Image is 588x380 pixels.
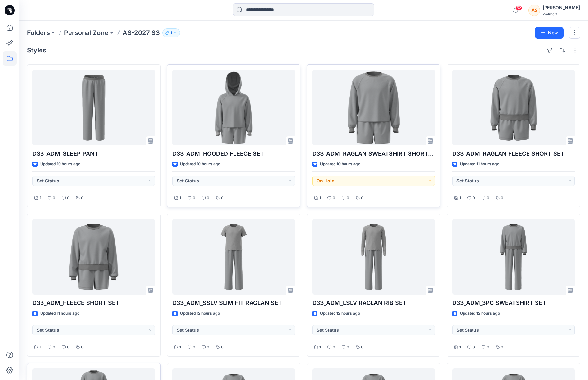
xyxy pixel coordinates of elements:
p: 0 [487,195,489,201]
p: 0 [193,195,195,201]
p: 0 [81,344,84,351]
p: D33_ADM_SLEEP PANT [32,149,155,158]
a: D33_ADM_RAGLAN FLEECE SHORT SET [452,70,575,145]
p: 0 [473,195,475,201]
p: D33_ADM_RAGLAN FLEECE SHORT SET [452,149,575,158]
p: 0 [333,195,335,201]
p: D33_ADM_LSLV RAGLAN RIB SET [312,299,435,308]
span: 52 [515,5,522,11]
a: Personal Zone [64,28,108,37]
p: Updated 11 hours ago [40,310,79,317]
p: 1 [459,195,461,201]
a: Folders [27,28,50,37]
p: 1 [179,344,181,351]
p: 0 [361,195,363,201]
p: Updated 12 hours ago [180,310,220,317]
p: Updated 12 hours ago [320,310,360,317]
p: Updated 12 hours ago [460,310,500,317]
div: Walmart [543,12,580,16]
p: 1 [319,344,321,351]
p: 1 [40,195,41,201]
div: AS [528,5,540,16]
a: D33_ADM_3PC SWEATSHIRT SET [452,219,575,295]
a: D33_ADM_SLEEP PANT [32,70,155,145]
p: 0 [67,195,69,201]
p: 0 [221,344,224,351]
p: 0 [207,344,209,351]
p: 0 [333,344,335,351]
p: 0 [501,344,503,351]
a: D33_ADM_LSLV RAGLAN RIB SET [312,219,435,295]
a: D33_ADM_RAGLAN SWEATSHIRT SHORT SET [312,70,435,145]
h4: Styles [27,46,46,54]
button: New [535,27,564,39]
button: 1 [162,28,180,37]
p: 0 [81,195,84,201]
p: 1 [179,195,181,201]
p: 0 [67,344,69,351]
p: D33_ADM_FLEECE SHORT SET [32,299,155,308]
p: 0 [347,344,349,351]
p: 1 [319,195,321,201]
p: 1 [170,29,172,36]
p: 0 [361,344,363,351]
p: D33_ADM_3PC SWEATSHIRT SET [452,299,575,308]
p: Updated 10 hours ago [180,161,220,168]
p: 0 [207,195,209,201]
p: Updated 10 hours ago [40,161,80,168]
div: [PERSON_NAME] [543,4,580,12]
p: 1 [459,344,461,351]
a: D33_ADM_HOODED FLEECE SET [172,70,295,145]
p: 0 [347,195,349,201]
p: 0 [53,344,55,351]
p: AS-2027 S3 [123,28,160,37]
a: D33_ADM_FLEECE SHORT SET [32,219,155,295]
p: 0 [53,195,55,201]
p: D33_ADM_RAGLAN SWEATSHIRT SHORT SET [312,149,435,158]
p: 0 [221,195,224,201]
p: 0 [193,344,195,351]
p: Updated 11 hours ago [460,161,499,168]
p: 1 [40,344,41,351]
p: 0 [487,344,489,351]
p: 0 [501,195,503,201]
p: Updated 10 hours ago [320,161,360,168]
p: D33_ADM_HOODED FLEECE SET [172,149,295,158]
p: D33_ADM_SSLV SLIM FIT RAGLAN SET [172,299,295,308]
a: D33_ADM_SSLV SLIM FIT RAGLAN SET [172,219,295,295]
p: 0 [473,344,475,351]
